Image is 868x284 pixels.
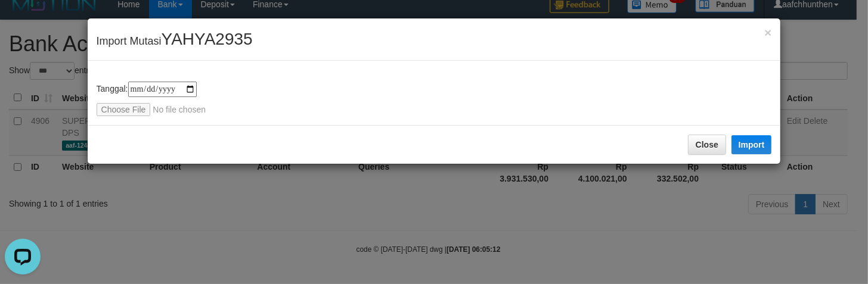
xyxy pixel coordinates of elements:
[97,35,253,47] span: Import Mutasi
[5,5,41,40] button: Open LiveChat chat widget
[688,135,726,155] button: Close
[764,26,771,39] span: ×
[731,135,772,154] button: Import
[162,30,253,48] span: YAHYA2935
[97,82,772,116] div: Tanggal:
[764,26,771,39] button: Close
